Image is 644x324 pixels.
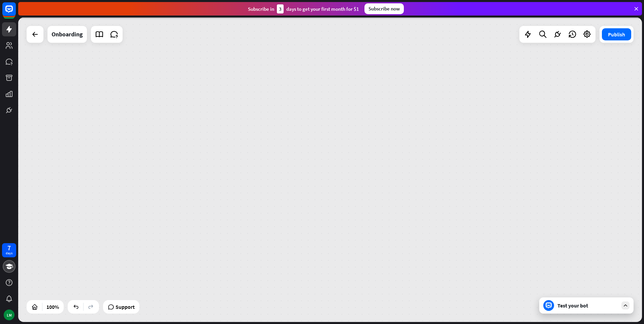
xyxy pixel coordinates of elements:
[2,243,16,257] a: 7 days
[6,251,12,256] div: days
[364,3,404,14] div: Subscribe now
[4,310,14,320] div: LM
[248,4,359,13] div: Subscribe in days to get your first month for $1
[277,4,284,13] div: 3
[7,245,11,251] div: 7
